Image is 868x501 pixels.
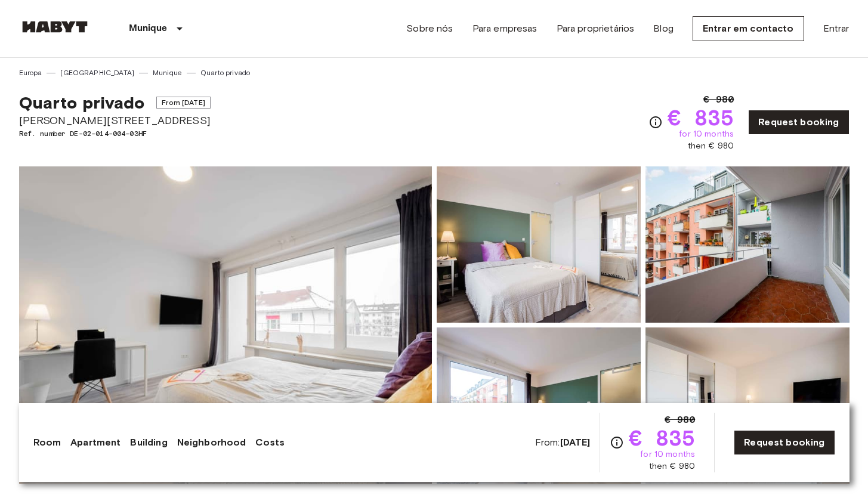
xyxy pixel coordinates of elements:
img: Picture of unit DE-02-014-004-03HF [437,166,641,323]
a: Entrar [823,21,850,36]
a: Sobre nós [406,21,453,36]
span: then € 980 [649,460,696,472]
span: [PERSON_NAME][STREET_ADDRESS] [19,113,211,128]
span: € 980 [665,413,695,427]
a: Room [33,435,61,450]
a: Munique [153,67,182,78]
svg: Check cost overview for full price breakdown. Please note that discounts apply to new joiners onl... [648,115,663,129]
b: [DATE] [560,437,591,448]
svg: Check cost overview for full price breakdown. Please note that discounts apply to new joiners onl... [610,435,624,450]
a: Neighborhood [177,435,246,450]
span: From [DATE] [156,97,211,109]
span: for 10 months [640,449,695,460]
span: for 10 months [679,128,734,140]
a: Request booking [734,430,835,455]
img: Marketing picture of unit DE-02-014-004-03HF [19,166,432,484]
span: € 835 [668,107,734,128]
p: Munique [129,21,168,36]
img: Picture of unit DE-02-014-004-03HF [437,327,641,484]
span: € 835 [629,427,695,449]
a: Costs [255,435,285,450]
span: € 980 [703,92,734,107]
a: Entrar em contacto [693,16,804,41]
a: Para empresas [472,21,538,36]
a: [GEOGRAPHIC_DATA] [60,67,134,78]
a: Para proprietários [557,21,635,36]
a: Apartment [70,435,121,450]
a: Europa [19,67,42,78]
a: Quarto privado [200,67,250,78]
span: Ref. number DE-02-014-004-03HF [19,128,211,139]
span: then € 980 [688,140,734,152]
span: From: [535,436,591,449]
a: Blog [653,21,674,36]
a: Building [130,435,167,450]
a: Request booking [748,110,849,135]
span: Quarto privado [19,92,145,113]
img: Picture of unit DE-02-014-004-03HF [645,327,850,484]
img: Picture of unit DE-02-014-004-03HF [645,166,850,323]
img: Habyt [19,21,91,33]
